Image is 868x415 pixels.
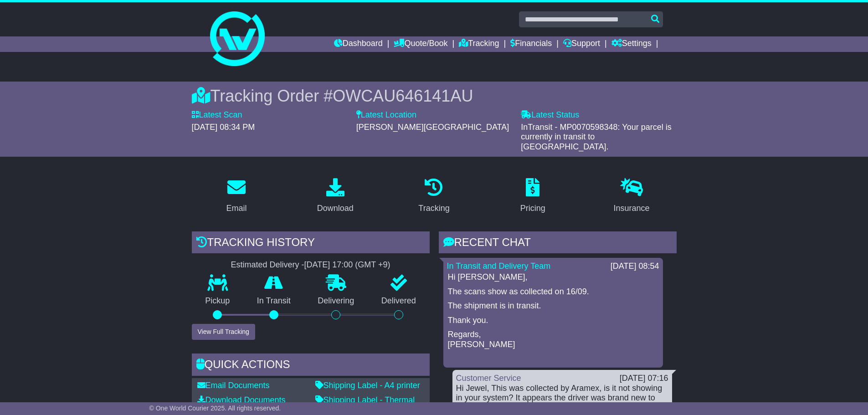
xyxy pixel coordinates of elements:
[447,261,551,271] a: In Transit and Delivery Team
[192,260,430,270] div: Estimated Delivery -
[456,374,521,383] a: Customer Service
[448,287,658,297] p: The scans show as collected on 16/09.
[192,123,255,132] span: [DATE] 08:34 PM
[608,175,656,218] a: Insurance
[315,395,415,415] a: Shipping Label - Thermal printer
[197,395,286,405] a: Download Documents
[368,296,430,306] p: Delivered
[197,381,270,390] a: Email Documents
[315,381,420,390] a: Shipping Label - A4 printer
[611,36,652,52] a: Settings
[333,87,473,105] span: OWCAU646141AU
[394,36,447,52] a: Quote/Book
[520,202,545,215] div: Pricing
[192,324,255,340] button: View Full Tracking
[149,405,281,412] span: © One World Courier 2025. All rights reserved.
[611,261,659,272] div: [DATE] 08:54
[514,175,551,218] a: Pricing
[192,231,430,256] div: Tracking history
[311,175,360,218] a: Download
[356,123,509,132] span: [PERSON_NAME][GEOGRAPHIC_DATA]
[448,272,658,282] p: Hi [PERSON_NAME],
[317,202,354,215] div: Download
[418,202,449,215] div: Tracking
[356,110,416,120] label: Latest Location
[304,260,390,270] div: [DATE] 17:00 (GMT +9)
[192,110,242,120] label: Latest Scan
[334,36,383,52] a: Dashboard
[192,296,244,306] p: Pickup
[510,36,552,52] a: Financials
[448,330,658,349] p: Regards, [PERSON_NAME]
[412,175,455,218] a: Tracking
[192,354,430,378] div: Quick Actions
[304,296,368,306] p: Delivering
[220,175,252,218] a: Email
[563,36,600,52] a: Support
[521,110,579,120] label: Latest Status
[226,202,247,215] div: Email
[448,316,658,326] p: Thank you.
[521,123,672,151] span: InTransit - MP0070598348: Your parcel is currently in transit to [GEOGRAPHIC_DATA].
[614,202,650,215] div: Insurance
[620,374,668,384] div: [DATE] 07:16
[439,231,677,256] div: RECENT CHAT
[243,296,304,306] p: In Transit
[448,301,658,311] p: The shipment is in transit.
[459,36,499,52] a: Tracking
[192,86,677,106] div: Tracking Order #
